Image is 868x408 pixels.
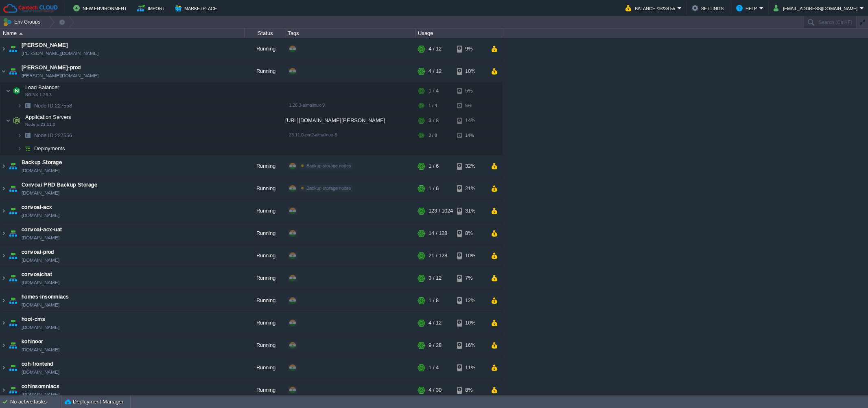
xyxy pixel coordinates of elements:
div: 14% [457,112,483,129]
a: [PERSON_NAME]-prod [22,64,81,72]
span: kohinoor [22,338,43,346]
a: Backup Storage [22,158,62,167]
img: Cantech Cloud [3,3,58,13]
img: AMDAwAAAACH5BAEAAAAALAAAAAABAAEAAAICRAEAOw== [7,178,19,200]
div: 14% [457,129,483,142]
div: Running [245,267,285,289]
span: 227556 [33,132,73,139]
div: Running [245,38,285,60]
img: AMDAwAAAACH5BAEAAAAALAAAAAABAAEAAAICRAEAOw== [0,379,7,401]
div: 32% [457,155,483,177]
button: Help [736,3,759,13]
img: AMDAwAAAACH5BAEAAAAALAAAAAABAAEAAAICRAEAOw== [19,33,23,35]
img: AMDAwAAAACH5BAEAAAAALAAAAAABAAEAAAICRAEAOw== [0,245,7,267]
a: [PERSON_NAME][DOMAIN_NAME] [22,72,98,80]
a: homes-insomniacs [22,293,69,301]
a: [DOMAIN_NAME] [22,323,59,331]
div: 3 / 8 [429,112,439,129]
img: AMDAwAAAACH5BAEAAAAALAAAAAABAAEAAAICRAEAOw== [22,129,33,142]
img: AMDAwAAAACH5BAEAAAAALAAAAAABAAEAAAICRAEAOw== [7,60,19,82]
img: AMDAwAAAACH5BAEAAAAALAAAAAABAAEAAAICRAEAOw== [11,112,22,129]
div: 21 / 128 [429,245,447,267]
button: Env Groups [3,16,43,28]
a: Application ServersNode.js 23.11.0 [24,114,72,120]
img: AMDAwAAAACH5BAEAAAAALAAAAAABAAEAAAICRAEAOw== [7,222,19,244]
a: oohinsomniacs [22,382,59,390]
div: 7% [457,267,483,289]
div: 1 / 4 [429,99,437,112]
a: [DOMAIN_NAME] [22,211,59,219]
button: Balance ₹9238.55 [625,3,678,13]
div: 9 / 28 [429,334,442,356]
a: [PERSON_NAME][DOMAIN_NAME] [22,49,98,57]
button: Marketplace [175,3,219,13]
a: Node ID:227556 [33,132,73,139]
span: [DOMAIN_NAME] [22,189,59,197]
a: [DOMAIN_NAME] [22,279,59,287]
a: [DOMAIN_NAME] [22,256,59,264]
a: convoai-acx-uat [22,226,62,234]
img: AMDAwAAAACH5BAEAAAAALAAAAAABAAEAAAICRAEAOw== [7,357,19,379]
button: Deployment Manager [65,398,123,406]
span: 1.26.3-almalinux-9 [289,103,325,107]
div: 4 / 30 [429,379,442,401]
div: Running [245,222,285,244]
img: AMDAwAAAACH5BAEAAAAALAAAAAABAAEAAAICRAEAOw== [17,129,22,142]
img: AMDAwAAAACH5BAEAAAAALAAAAAABAAEAAAICRAEAOw== [17,99,22,112]
div: 10% [457,245,483,267]
img: AMDAwAAAACH5BAEAAAAALAAAAAABAAEAAAICRAEAOw== [0,38,7,60]
a: [DOMAIN_NAME] [22,301,59,309]
a: Load BalancerNGINX 1.26.3 [24,84,60,90]
div: 4 / 12 [429,312,442,334]
img: AMDAwAAAACH5BAEAAAAALAAAAAABAAEAAAICRAEAOw== [17,142,22,155]
button: [EMAIL_ADDRESS][DOMAIN_NAME] [774,3,860,13]
a: [PERSON_NAME] [22,41,68,49]
button: New Environment [73,3,129,13]
span: convoai-acx [22,203,52,211]
span: 227558 [33,102,73,109]
img: AMDAwAAAACH5BAEAAAAALAAAAAABAAEAAAICRAEAOw== [0,155,7,177]
img: AMDAwAAAACH5BAEAAAAALAAAAAABAAEAAAICRAEAOw== [0,290,7,311]
a: ooh-frontend [22,360,53,368]
div: Status [245,29,285,38]
div: 8% [457,222,483,244]
div: 3 / 12 [429,267,442,289]
span: Node ID: [34,103,55,109]
img: AMDAwAAAACH5BAEAAAAALAAAAAABAAEAAAICRAEAOw== [6,112,11,129]
div: 4 / 12 [429,60,442,82]
a: [DOMAIN_NAME] [22,234,59,242]
div: Name [1,29,244,38]
span: Load Balancer [24,84,60,91]
img: AMDAwAAAACH5BAEAAAAALAAAAAABAAEAAAICRAEAOw== [7,38,19,60]
div: 16% [457,334,483,356]
img: AMDAwAAAACH5BAEAAAAALAAAAAABAAEAAAICRAEAOw== [0,200,7,222]
img: AMDAwAAAACH5BAEAAAAALAAAAAABAAEAAAICRAEAOw== [7,200,19,222]
img: AMDAwAAAACH5BAEAAAAALAAAAAABAAEAAAICRAEAOw== [7,379,19,401]
img: AMDAwAAAACH5BAEAAAAALAAAAAABAAEAAAICRAEAOw== [6,83,11,99]
span: 23.11.0-pm2-almalinux-9 [289,132,337,137]
img: AMDAwAAAACH5BAEAAAAALAAAAAABAAEAAAICRAEAOw== [22,99,33,112]
div: 12% [457,290,483,311]
img: AMDAwAAAACH5BAEAAAAALAAAAAABAAEAAAICRAEAOw== [0,60,7,82]
img: AMDAwAAAACH5BAEAAAAALAAAAAABAAEAAAICRAEAOw== [0,267,7,289]
img: AMDAwAAAACH5BAEAAAAALAAAAAABAAEAAAICRAEAOw== [0,312,7,334]
img: AMDAwAAAACH5BAEAAAAALAAAAAABAAEAAAICRAEAOw== [7,267,19,289]
img: AMDAwAAAACH5BAEAAAAALAAAAAABAAEAAAICRAEAOw== [7,290,19,311]
img: AMDAwAAAACH5BAEAAAAALAAAAAABAAEAAAICRAEAOw== [0,334,7,356]
div: 31% [457,200,483,222]
div: Running [245,155,285,177]
div: 1 / 6 [429,178,439,200]
div: 1 / 4 [429,357,439,379]
div: 1 / 8 [429,290,439,311]
div: Running [245,60,285,82]
div: 5% [457,83,483,99]
img: AMDAwAAAACH5BAEAAAAALAAAAAABAAEAAAICRAEAOw== [7,245,19,267]
a: Convoai PRD Backup Storage [22,181,97,189]
img: AMDAwAAAACH5BAEAAAAALAAAAAABAAEAAAICRAEAOw== [7,155,19,177]
span: Node ID: [34,132,55,138]
span: Deployments [33,145,66,152]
